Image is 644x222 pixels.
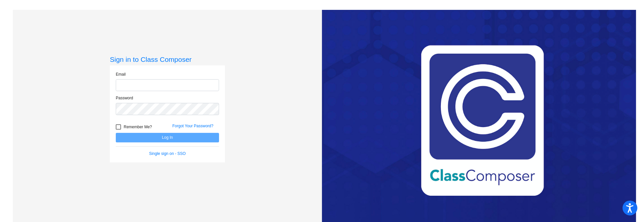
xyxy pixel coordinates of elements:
span: Remember Me? [124,123,152,131]
a: Forgot Your Password? [172,124,213,128]
h3: Sign in to Class Composer [110,55,225,63]
label: Email [116,71,126,77]
a: Single sign on - SSO [149,151,186,156]
button: Log In [116,133,219,142]
label: Password [116,95,133,101]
